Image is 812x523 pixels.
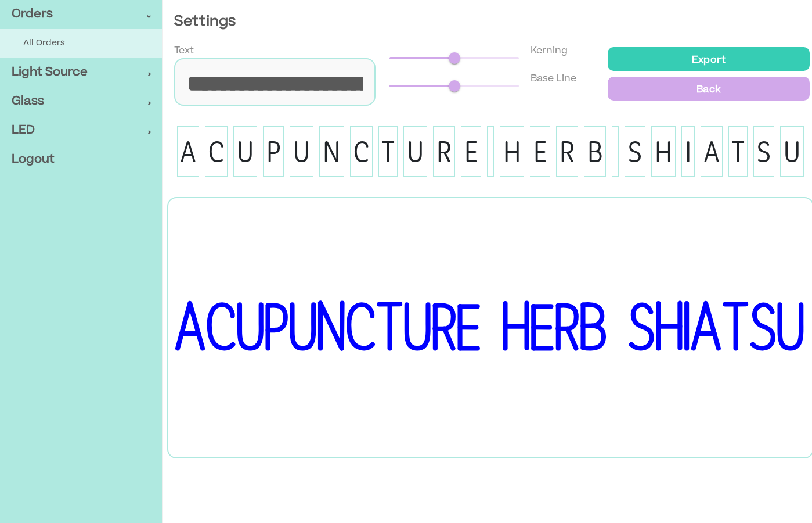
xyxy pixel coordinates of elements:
[728,126,748,177] div: T
[556,126,578,177] div: R
[378,126,398,177] div: T
[12,93,147,110] span: Glass
[651,126,676,177] div: H
[319,126,344,177] div: N
[461,126,481,177] div: E
[174,44,194,58] label: Text
[12,122,147,139] span: LED
[615,51,802,67] p: Export
[681,126,695,177] div: I
[584,126,606,177] div: B
[233,126,257,177] div: U
[12,6,147,23] span: Orders
[263,126,284,177] div: P
[780,126,804,177] div: U
[12,151,150,169] span: Logout
[625,126,645,177] div: S
[23,38,150,50] span: All Orders
[615,80,802,97] p: Back
[433,126,455,177] div: R
[205,126,228,177] div: C
[530,72,576,86] label: Base Line
[403,126,427,177] div: U
[174,12,807,33] p: Settings
[350,126,373,177] div: C
[530,44,568,58] label: Kerning
[177,126,199,177] div: A
[290,126,313,177] div: U
[12,64,147,81] span: Light Source
[500,126,524,177] div: H
[608,47,809,71] button: Export
[701,126,723,177] div: A
[530,126,550,177] div: E
[608,77,809,101] button: Back
[753,126,774,177] div: S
